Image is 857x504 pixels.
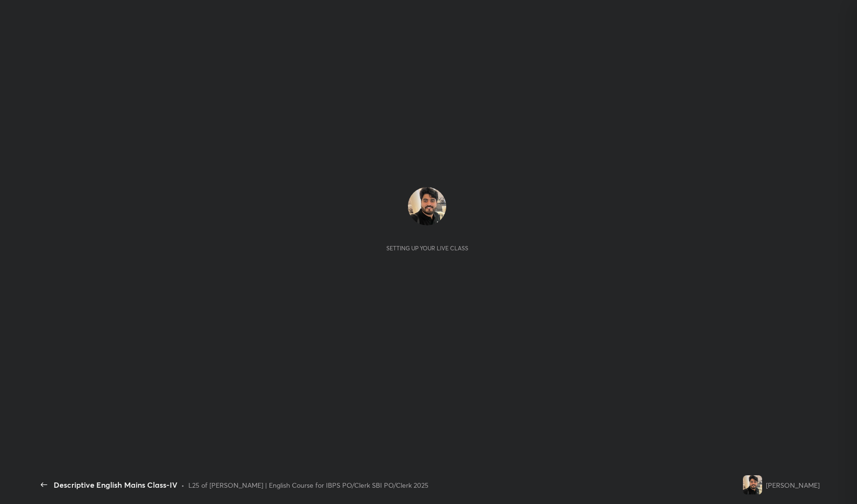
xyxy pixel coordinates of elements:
[181,480,185,490] div: •
[743,475,762,494] img: b87df48e8e3e4776b08b5382e1f15f07.jpg
[188,480,428,490] div: L25 of [PERSON_NAME] | English Course for IBPS PO/Clerk SBI PO/Clerk 2025
[408,187,446,225] img: b87df48e8e3e4776b08b5382e1f15f07.jpg
[54,479,177,491] div: Descriptive English Mains Class-IV
[386,245,468,252] div: Setting up your live class
[766,480,820,490] div: [PERSON_NAME]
